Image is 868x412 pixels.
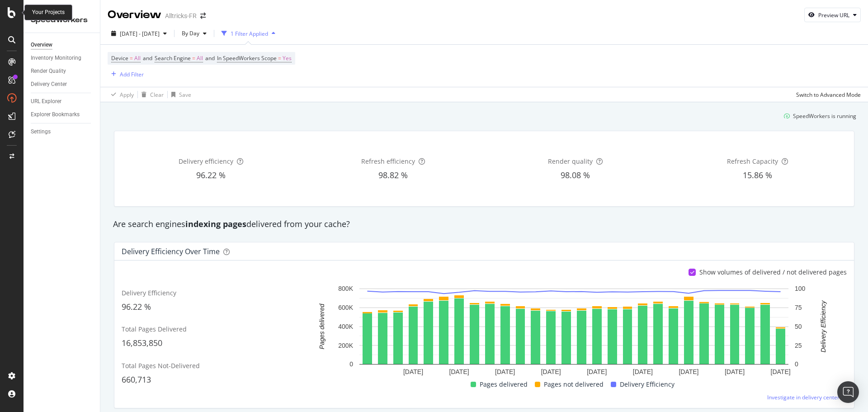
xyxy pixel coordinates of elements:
[804,8,861,22] button: Preview URL
[31,80,94,89] a: Delivery Center
[108,218,860,230] div: Are search engines delivered from your cache?
[31,110,94,119] a: Explorer Bookmarks
[122,361,200,370] span: Total Pages Not-Delivered
[122,247,220,256] div: Delivery Efficiency over time
[31,40,94,50] a: Overview
[795,304,802,311] text: 75
[31,53,94,63] a: Inventory Monitoring
[561,170,590,180] span: 98.08 %
[771,368,791,375] text: [DATE]
[795,361,798,368] text: 0
[361,157,415,166] span: Refresh efficiency
[820,300,827,352] text: Delivery Efficiency
[165,11,197,20] div: Alltricks-FR
[122,289,176,297] span: Delivery Efficiency
[150,91,164,99] div: Clear
[108,26,170,41] button: [DATE] - [DATE]
[349,361,353,368] text: 0
[679,368,698,375] text: [DATE]
[185,218,246,229] strong: indexing pages
[108,7,161,23] div: Overview
[138,87,164,102] button: Clear
[633,368,653,375] text: [DATE]
[111,54,128,62] span: Device
[134,52,141,65] span: All
[795,342,802,349] text: 25
[200,13,206,19] div: arrow-right-arrow-left
[122,337,162,348] span: 16,853,850
[31,97,94,106] a: URL Explorer
[767,393,840,401] span: Investigate in delivery center
[155,54,191,62] span: Search Engine
[306,284,842,379] svg: A chart.
[31,127,51,137] div: Settings
[793,87,861,102] button: Switch to Advanced Mode
[338,342,353,349] text: 200K
[108,87,134,102] button: Apply
[178,26,210,41] button: By Day
[793,112,856,120] div: SpeedWorkers is running
[218,26,279,41] button: 1 Filter Applied
[120,30,160,38] span: [DATE] - [DATE]
[795,285,806,293] text: 100
[743,170,772,180] span: 15.86 %
[120,91,134,99] div: Apply
[31,80,67,89] div: Delivery Center
[796,91,861,99] div: Switch to Advanced Mode
[278,54,281,62] span: =
[31,127,94,137] a: Settings
[122,374,151,385] span: 660,713
[108,69,144,80] button: Add Filter
[767,393,847,401] a: Investigate in delivery center
[31,66,94,76] a: Render Quality
[122,301,151,312] span: 96.22 %
[283,52,292,65] span: Yes
[318,303,325,350] text: Pages delivered
[31,40,52,50] div: Overview
[197,52,203,65] span: All
[837,381,859,403] div: Open Intercom Messenger
[544,379,604,390] span: Pages not delivered
[403,368,423,375] text: [DATE]
[231,30,268,38] div: 1 Filter Applied
[338,285,353,293] text: 800K
[192,54,195,62] span: =
[196,170,226,180] span: 96.22 %
[338,304,353,311] text: 600K
[587,368,607,375] text: [DATE]
[449,368,469,375] text: [DATE]
[143,54,152,62] span: and
[168,87,191,102] button: Save
[480,379,528,390] span: Pages delivered
[205,54,215,62] span: and
[727,157,778,166] span: Refresh Capacity
[338,323,353,330] text: 400K
[31,53,81,63] div: Inventory Monitoring
[179,91,191,99] div: Save
[120,71,144,78] div: Add Filter
[548,157,593,166] span: Render quality
[378,170,408,180] span: 98.82 %
[818,11,849,19] div: Preview URL
[217,54,277,62] span: In SpeedWorkers Scope
[31,97,61,106] div: URL Explorer
[130,54,133,62] span: =
[31,66,66,76] div: Render Quality
[122,325,187,333] span: Total Pages Delivered
[179,157,233,166] span: Delivery efficiency
[725,368,745,375] text: [DATE]
[31,110,80,119] div: Explorer Bookmarks
[795,323,802,330] text: 50
[541,368,561,375] text: [DATE]
[495,368,515,375] text: [DATE]
[699,268,847,277] div: Show volumes of delivered / not delivered pages
[178,29,199,37] span: By Day
[620,379,675,390] span: Delivery Efficiency
[32,9,65,16] div: Your Projects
